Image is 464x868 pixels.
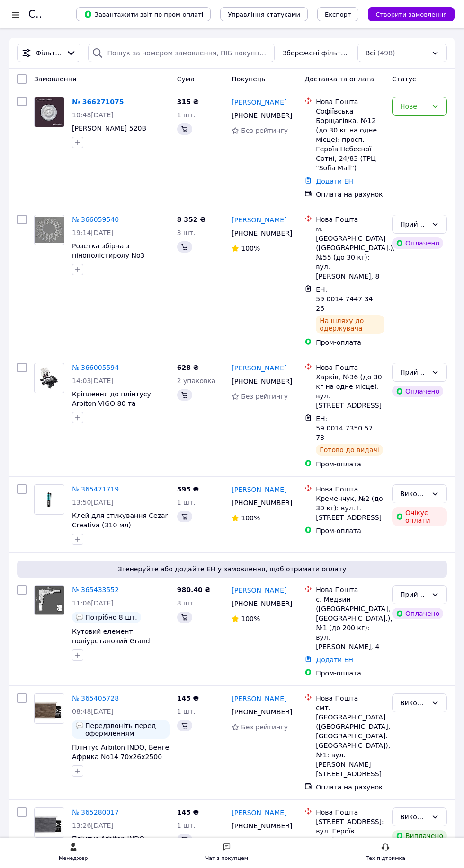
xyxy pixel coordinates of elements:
div: Виконано [400,698,428,708]
div: Прийнято [400,367,428,377]
div: Нове [400,101,428,112]
span: 8 352 ₴ [177,216,206,223]
div: Пром-оплата [316,526,384,535]
span: 1 шт. [177,708,196,715]
span: 19:14[DATE] [72,229,114,237]
span: Без рейтингу [241,723,288,731]
div: Нова Пошта [316,363,384,372]
span: Cума [177,75,195,83]
span: Плінтус Arbiton INDO, Венге Африка No14 70x26x2500 INDO-14 [72,744,169,770]
span: Без рейтингу [241,127,288,134]
div: Виплачено [392,830,447,842]
div: Чат з покупцем [205,854,248,863]
button: Створити замовлення [368,7,455,21]
span: Доставка та оплата [304,75,374,83]
span: ЕН: 59 0014 7350 5778 [316,415,373,441]
a: Кріплення до плінтусу Arbiton VIGO 80 та [GEOGRAPHIC_DATA] 60 [72,390,152,417]
div: Кременчук, №2 (до 30 кг): вул. І. [STREET_ADDRESS] [316,494,384,522]
span: Розетка збірна з пінополістиролу No3 [72,242,144,259]
div: Нова Пошта [316,484,384,494]
span: Завантажити звіт по пром-оплаті [84,10,203,18]
div: Нова Пошта [316,215,384,224]
div: Виконано [400,489,428,499]
a: Фото товару [34,363,64,393]
img: Фото товару [35,97,64,127]
a: № 365405728 [72,694,119,702]
a: № 366005594 [72,364,119,371]
a: Фото товару [34,693,64,724]
span: 11:06[DATE] [72,599,114,607]
span: Всі [366,48,375,58]
img: Фото товару [35,217,64,243]
span: Кутовий елемент поліуретановий Grand Decor HCR 516-3 [72,628,150,654]
img: Фото товару [35,808,64,837]
a: [PERSON_NAME] [232,694,286,703]
div: Оплачено [392,608,443,619]
div: Пром-оплата [316,668,384,678]
button: Завантажити звіт по пром-оплаті [76,7,211,21]
span: 2 упаковка [177,377,216,385]
h1: Список замовлень [28,9,125,20]
span: [PHONE_NUMBER] [232,377,292,385]
a: [PERSON_NAME] 520B [72,124,146,132]
span: 100% [241,615,260,623]
span: Фільтри [36,48,62,58]
a: [PERSON_NAME] [232,97,286,107]
a: Фото товару [34,807,64,838]
button: Експорт [317,7,359,21]
div: Нова Пошта [316,585,384,595]
button: Управління статусами [220,7,308,21]
span: 1 шт. [177,822,196,829]
div: Харків, №36 (до 30 кг на одне місце): вул. [STREET_ADDRESS] [316,372,384,410]
div: Нова Пошта [316,807,384,817]
a: Фото товару [34,215,64,245]
span: [PHONE_NUMBER] [232,600,292,607]
span: Згенеруйте або додайте ЕН у замовлення, щоб отримати оплату [21,564,443,574]
span: [PHONE_NUMBER] [232,229,292,237]
span: 1 шт. [177,111,196,119]
span: 595 ₴ [177,485,199,493]
span: [PHONE_NUMBER] [232,822,292,830]
a: Клей для стикування Cezar Creativa (310 мл) [72,512,168,529]
span: 315 ₴ [177,98,199,105]
span: 145 ₴ [177,808,199,816]
a: Додати ЕН [316,656,353,664]
div: Тех підтримка [366,854,405,863]
a: Додати ЕН [316,177,353,185]
a: [PERSON_NAME] [232,363,286,373]
span: Замовлення [34,75,76,83]
span: 3 шт. [177,229,196,237]
span: Без рейтингу [241,393,288,400]
span: 13:26[DATE] [72,822,114,829]
span: Потрібно 8 шт. [85,614,137,621]
span: ЕН: 59 0014 7447 3426 [316,286,373,312]
span: (498) [377,49,395,57]
span: 10:48[DATE] [72,111,114,119]
span: 14:03[DATE] [72,377,114,385]
img: :speech_balloon: [76,614,83,621]
span: Плінтус Arbiton INDO Алюміній No17 70x26x2500 Світло-сірий INDO-17 [72,835,167,861]
span: 100% [241,837,260,845]
div: Оплата на рахунок [316,190,384,199]
a: № 366271075 [72,98,124,105]
div: с. Медвин ([GEOGRAPHIC_DATA], [GEOGRAPHIC_DATA].), №1 (до 200 кг): вул. [PERSON_NAME], 4 [316,595,384,651]
span: 628 ₴ [177,364,199,371]
a: Фото товару [34,484,64,515]
span: Управління статусами [228,11,300,18]
div: смт. [GEOGRAPHIC_DATA] ([GEOGRAPHIC_DATA], [GEOGRAPHIC_DATA]. [GEOGRAPHIC_DATA]), №1: вул. [PERSO... [316,703,384,779]
span: Експорт [325,11,351,18]
a: № 365433552 [72,586,119,594]
span: Створити замовлення [375,11,447,18]
span: Покупець [232,75,265,83]
div: Готово до видачі [316,444,383,456]
span: 1 шт. [177,499,196,506]
span: 08:48[DATE] [72,708,114,715]
div: Нова Пошта [316,693,384,703]
input: Пошук за номером замовлення, ПІБ покупця, номером телефону, Email, номером накладної [88,44,275,62]
div: Оплата на рахунок [316,782,384,792]
div: Нова Пошта [316,97,384,106]
span: 145 ₴ [177,694,199,702]
a: № 366059540 [72,216,119,223]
